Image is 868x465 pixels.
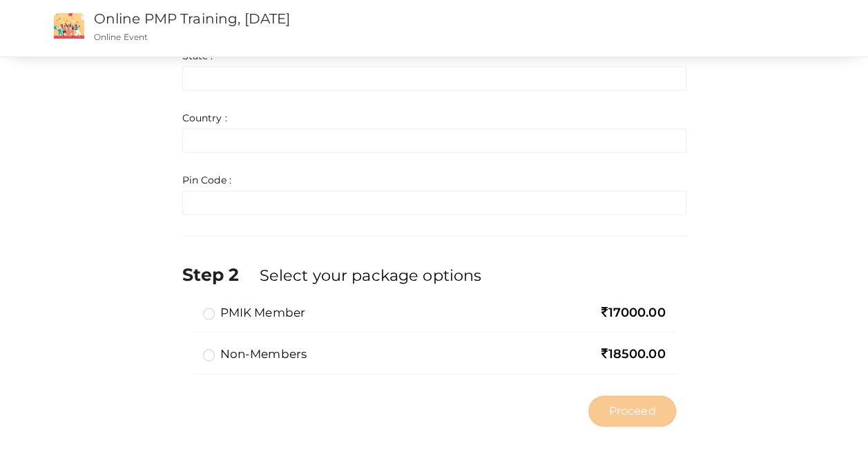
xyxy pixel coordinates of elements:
[94,31,528,43] p: Online Event
[259,264,481,286] label: Select your package options
[182,111,227,125] label: Country :
[588,395,675,426] button: Proceed
[601,305,665,320] span: 17000.00
[601,346,665,362] span: 18500.00
[182,262,257,287] label: Step 2
[94,10,291,27] a: Online PMP Training, [DATE]
[54,13,84,39] img: event2.png
[182,173,231,187] label: Pin Code :
[608,403,655,419] span: Proceed
[203,346,307,362] label: Non-members
[203,304,306,321] label: PMIK Member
